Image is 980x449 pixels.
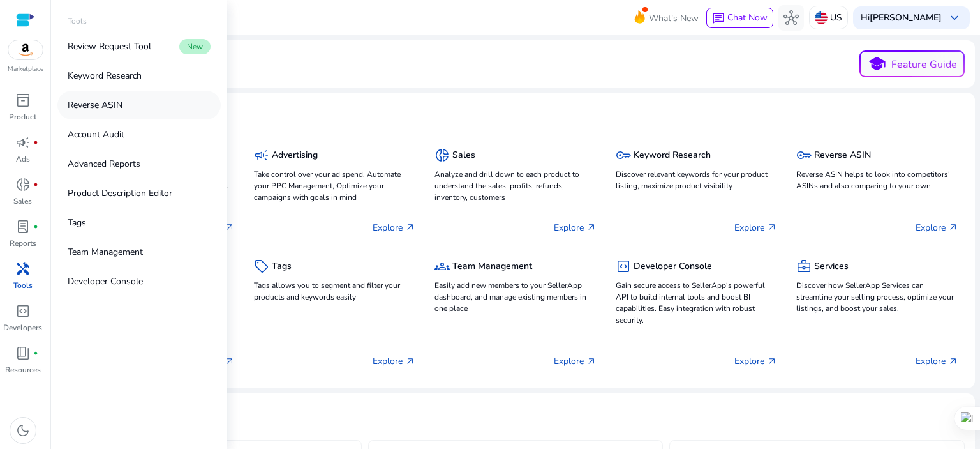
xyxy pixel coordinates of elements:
[916,221,958,234] p: Explore
[734,221,777,234] p: Explore
[179,39,211,54] span: New
[225,222,235,232] span: arrow_outward
[373,354,415,368] p: Explore
[254,169,416,203] p: Take control over your ad spend, Automate your PPC Management, Optimize your campaigns with goals...
[586,222,597,232] span: arrow_outward
[712,12,725,25] span: chat
[767,356,777,367] span: arrow_outward
[254,148,269,163] span: campaign
[767,222,777,232] span: arrow_outward
[891,57,957,72] p: Feature Guide
[68,216,86,229] p: Tags
[586,356,597,367] span: arrow_outward
[649,7,699,29] span: What's New
[15,346,31,361] span: book_4
[16,153,30,165] p: Ads
[916,354,958,368] p: Explore
[616,259,631,274] span: code_blocks
[434,169,597,203] p: Analyze and drill down to each product to understand the sales, profits, refunds, inventory, cust...
[15,93,31,108] span: inventory_2
[616,169,778,192] p: Discover relevant keywords for your product listing, maximize product visibility
[15,423,31,438] span: dark_mode
[33,140,38,145] span: fiber_manual_record
[796,259,812,274] span: business_center
[948,356,958,367] span: arrow_outward
[783,10,799,26] span: hub
[33,351,38,356] span: fiber_manual_record
[868,55,886,73] span: school
[948,222,958,232] span: arrow_outward
[5,364,41,376] p: Resources
[814,261,849,272] h5: Services
[68,275,143,288] p: Developer Console
[15,135,31,150] span: campaign
[13,195,32,207] p: Sales
[3,322,42,333] p: Developers
[8,65,43,74] p: Marketplace
[68,157,140,171] p: Advanced Reports
[796,169,958,192] p: Reverse ASIN helps to look into competitors' ASINs and also comparing to your own
[815,11,828,24] img: us.svg
[405,222,415,232] span: arrow_outward
[8,40,43,59] img: amazon.svg
[254,259,269,274] span: sell
[634,261,712,272] h5: Developer Console
[33,224,38,229] span: fiber_manual_record
[706,8,773,28] button: chatChat Now
[9,111,36,123] p: Product
[68,128,124,141] p: Account Audit
[373,221,415,234] p: Explore
[68,98,122,112] p: Reverse ASIN
[452,261,532,272] h5: Team Management
[15,261,31,277] span: handyman
[68,15,87,27] p: Tools
[859,50,965,77] button: schoolFeature Guide
[634,150,711,161] h5: Keyword Research
[405,356,415,367] span: arrow_outward
[616,148,631,163] span: key
[68,69,142,82] p: Keyword Research
[727,11,768,24] span: Chat Now
[778,5,804,31] button: hub
[272,150,318,161] h5: Advertising
[861,13,942,22] p: Hi
[272,261,292,272] h5: Tags
[13,280,33,291] p: Tools
[830,6,842,29] p: US
[10,238,36,249] p: Reports
[870,11,942,24] b: [PERSON_NAME]
[947,10,962,26] span: keyboard_arrow_down
[434,259,450,274] span: groups
[33,182,38,187] span: fiber_manual_record
[434,280,597,314] p: Easily add new members to your SellerApp dashboard, and manage existing members in one place
[68,245,143,259] p: Team Management
[452,150,475,161] h5: Sales
[225,356,235,367] span: arrow_outward
[554,354,597,368] p: Explore
[254,280,416,303] p: Tags allows you to segment and filter your products and keywords easily
[554,221,597,234] p: Explore
[814,150,871,161] h5: Reverse ASIN
[796,280,958,314] p: Discover how SellerApp Services can streamline your selling process, optimize your listings, and ...
[734,354,777,368] p: Explore
[68,186,172,200] p: Product Description Editor
[68,40,151,53] p: Review Request Tool
[796,148,812,163] span: key
[434,148,450,163] span: donut_small
[15,177,31,192] span: donut_small
[15,303,31,319] span: code_blocks
[616,280,778,326] p: Gain secure access to SellerApp's powerful API to build internal tools and boost BI capabilities....
[15,219,31,234] span: lab_profile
